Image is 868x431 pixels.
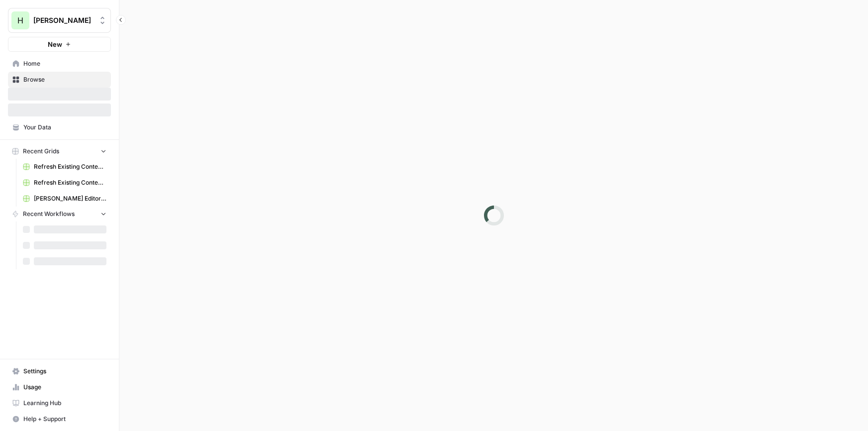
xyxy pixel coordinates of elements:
[8,379,111,395] a: Usage
[17,14,23,26] span: H
[8,411,111,427] button: Help + Support
[33,15,94,25] span: [PERSON_NAME]
[23,383,106,392] span: Usage
[18,159,111,175] a: Refresh Existing Content [DATE] Deleted AEO, doesn't work now
[34,194,106,203] span: [PERSON_NAME] Editor Grid
[23,59,106,68] span: Home
[8,8,111,33] button: Workspace: Hasbrook
[23,399,106,408] span: Learning Hub
[23,147,59,156] span: Recent Grids
[23,415,106,424] span: Help + Support
[8,56,111,72] a: Home
[23,367,106,376] span: Settings
[8,144,111,159] button: Recent Grids
[8,207,111,221] button: Recent Workflows
[34,162,106,171] span: Refresh Existing Content [DATE] Deleted AEO, doesn't work now
[8,37,111,52] button: New
[23,75,106,84] span: Browse
[8,72,111,88] a: Browse
[48,39,62,49] span: New
[8,363,111,379] a: Settings
[23,123,106,132] span: Your Data
[18,175,111,191] a: Refresh Existing Content (1)
[23,210,75,218] span: Recent Workflows
[34,178,106,187] span: Refresh Existing Content (1)
[18,191,111,207] a: [PERSON_NAME] Editor Grid
[8,119,111,135] a: Your Data
[8,395,111,411] a: Learning Hub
